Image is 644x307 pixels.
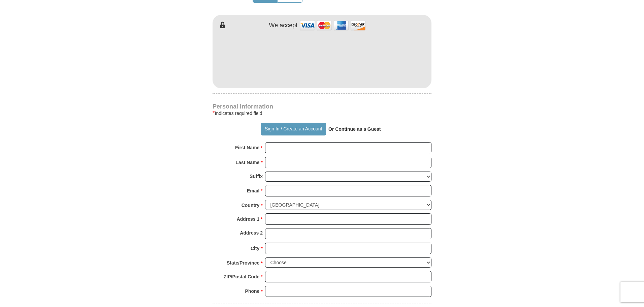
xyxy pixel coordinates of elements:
strong: Country [241,201,260,210]
strong: Or Continue as a Guest [328,126,381,132]
strong: First Name [235,143,259,152]
button: Sign In / Create an Account [261,123,326,135]
strong: City [251,244,259,253]
strong: Address 2 [240,228,263,238]
strong: Last Name [236,158,260,167]
img: credit cards accepted [299,18,366,33]
div: Indicates required field [213,109,431,117]
strong: Address 1 [237,214,260,224]
strong: ZIP/Postal Code [224,272,260,281]
strong: Phone [245,286,260,296]
h4: We accept [269,22,298,29]
strong: State/Province [227,258,259,268]
h4: Personal Information [213,104,431,109]
strong: Email [247,186,259,195]
strong: Suffix [250,172,263,181]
